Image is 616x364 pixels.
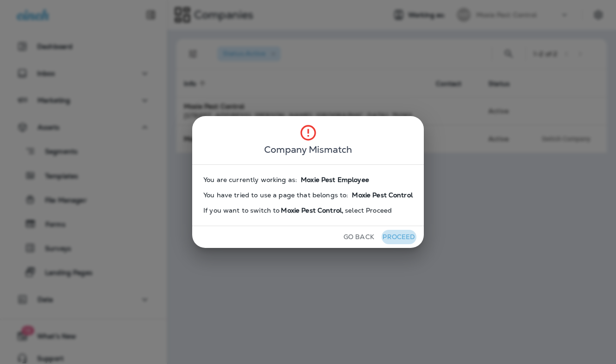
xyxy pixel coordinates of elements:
span: Moxie Pest Employee [301,176,369,184]
span: You are currently working as: [203,176,297,184]
button: Go Back [340,230,378,244]
span: If you want to switch to [203,207,279,214]
button: Proceed [382,230,416,244]
span: Company Mismatch [264,142,352,157]
span: Moxie Pest Control [352,191,413,199]
span: select Proceed [345,207,392,214]
span: Moxie Pest Control , [279,207,345,214]
span: You have tried to use a page that belongs to: [203,191,348,199]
